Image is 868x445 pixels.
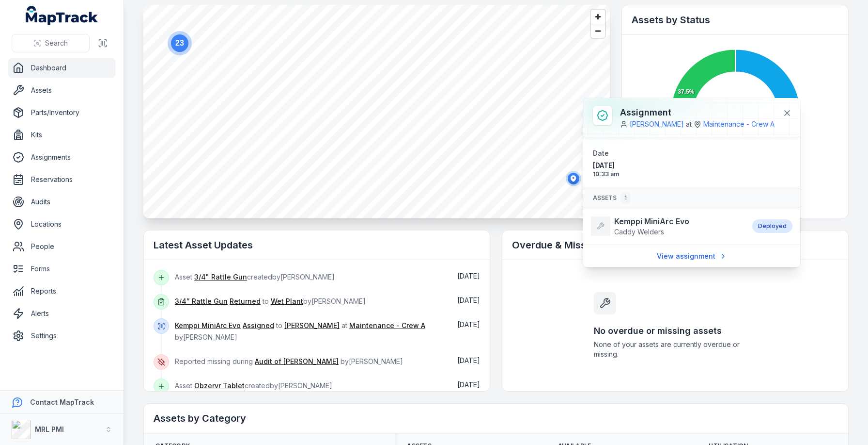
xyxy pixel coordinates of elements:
span: [DATE] [593,161,688,170]
time: 14/05/2025, 10:33:15 am [593,161,688,178]
a: Settings [8,326,116,346]
span: [DATE] [457,320,480,329]
span: [DATE] [457,380,480,389]
a: 3/4” Rattle Gun [175,297,228,306]
a: Wet Plant [271,297,303,306]
strong: MRL PMI [35,425,64,433]
span: Asset created by [PERSON_NAME] [175,381,332,390]
span: Caddy Welders [614,228,664,236]
h2: Overdue & Missing Assets [512,238,838,252]
a: Assets [8,81,116,100]
a: People [8,237,116,256]
span: Search [45,38,68,48]
h2: Assets by Category [154,412,838,425]
text: 23 [175,39,184,47]
h2: Assets by Status [632,13,838,27]
h3: No overdue or missing assets [594,324,757,338]
a: Assigned [243,321,274,330]
a: Forms [8,259,116,279]
span: Date [593,149,609,157]
button: Zoom in [591,10,605,24]
time: 14/05/2025, 10:31:46 am [457,356,480,364]
span: Reported missing during by [PERSON_NAME] [175,357,403,365]
strong: Contact MapTrack [30,398,94,406]
span: to at by [PERSON_NAME] [175,321,425,341]
a: Returned [230,297,261,306]
div: 1 [620,192,631,204]
a: Audits [8,192,116,212]
a: Kemppi MiniArc EvoCaddy Welders [591,215,743,237]
h3: Assignment [620,106,775,119]
span: Assets [593,192,631,204]
button: Search [12,34,90,52]
a: Kemppi MiniArc Evo [175,321,241,330]
span: 10:33 am [593,170,688,178]
a: Locations [8,214,116,234]
a: Assignments [8,148,116,167]
a: Reports [8,281,116,301]
a: MapTrack [26,6,98,25]
time: 13/05/2025, 12:45:24 pm [457,380,480,389]
time: 05/08/2025, 1:06:36 pm [457,272,480,280]
span: [DATE] [457,296,480,304]
time: 14/05/2025, 10:33:15 am [457,320,480,329]
a: 3/4" Rattle Gun [194,272,247,282]
a: [PERSON_NAME] [284,321,340,330]
span: at [686,119,692,129]
a: View assignment [651,247,733,265]
h2: Latest Asset Updates [154,238,480,252]
a: [PERSON_NAME] [630,119,684,129]
a: Obzervr Tablet [194,381,245,391]
a: Dashboard [8,58,116,78]
button: Zoom out [591,24,605,38]
a: Reservations [8,170,116,189]
a: Alerts [8,304,116,323]
span: [DATE] [457,272,480,280]
div: Deployed [752,219,792,233]
span: Asset created by [PERSON_NAME] [175,273,335,281]
strong: Kemppi MiniArc Evo [614,215,689,227]
a: Parts/Inventory [8,103,116,122]
a: Kits [8,125,116,145]
a: Maintenance - Crew A [703,119,775,129]
canvas: Map [143,5,610,218]
span: None of your assets are currently overdue or missing. [594,340,757,359]
span: to by [PERSON_NAME] [175,297,366,305]
a: Audit of [PERSON_NAME] [255,357,339,366]
a: Maintenance - Crew A [349,321,425,330]
time: 08/06/2025, 11:38:04 am [457,296,480,304]
span: [DATE] [457,356,480,364]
